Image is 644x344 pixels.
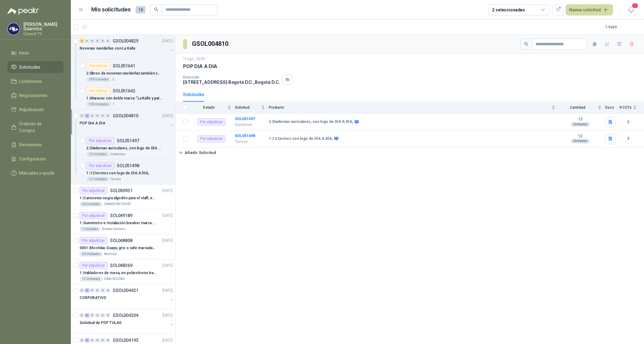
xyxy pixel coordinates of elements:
a: SOL051497 [235,117,255,121]
b: 12 [559,117,601,122]
div: Unidades [571,122,590,127]
div: 0 [100,288,105,293]
a: Órdenes de Compra [7,118,63,136]
span: 1 [632,3,638,9]
div: 0 [100,313,105,318]
div: 2 seleccionadas [492,6,525,13]
div: 0 [85,39,89,43]
a: Inicio [7,47,63,59]
div: Por cotizar [86,62,110,70]
p: [DATE] [162,113,173,119]
span: Órdenes de Compra [19,120,58,134]
span: # COTs [619,105,632,110]
a: SOL051498 [235,134,255,138]
th: Solicitud [235,102,269,114]
p: GSOL004195 [113,338,138,342]
a: Manuales y ayuda [7,167,63,179]
div: 0 [100,39,105,43]
th: Producto [269,102,559,114]
span: Negociaciones [19,92,47,99]
span: Solicitudes [19,64,40,71]
span: Producto [269,105,550,110]
th: # COTs [619,102,644,114]
div: 0 [106,313,110,318]
a: 0 3 0 0 0 0 GSOL004204[DATE] Solicitud de POP TULAS [79,312,174,331]
p: SOL051641 [113,64,135,68]
div: 12 Unidades [86,177,109,182]
p: 1 | Camisetas negra algodón para el staff, estampadas en espalda y frente con el logo [79,195,156,201]
p: [DATE] [162,188,173,194]
a: Por adjudicarSOL050931[DATE] 1 |Camisetas negra algodón para el staff, estampadas en espalda y fr... [71,184,175,209]
img: Logo peakr [7,7,39,15]
a: Por adjudicarSOL0514981 |12 termos con logo de DÍA A DÍA,12 UnidadesTermos [71,160,175,184]
p: SOL048369 [110,263,132,268]
p: Termos [235,139,265,145]
div: Por adjudicar [198,118,226,126]
div: 12 Unidades [86,152,109,157]
div: 0 [106,39,110,43]
div: Por adjudicar [79,212,108,219]
div: 0 [106,114,110,118]
div: 0 [90,288,95,293]
span: search [154,7,158,12]
a: Configuración [7,153,63,165]
button: Añadir Solicitud [176,148,219,158]
a: Por adjudicarSOL048369[DATE] 1 |Habladores de mesa, en poliestireno translucido (SOLO EL SOPORTE)... [71,259,175,284]
div: Solicitudes [183,91,204,98]
p: Termos [111,177,121,182]
th: Docs [605,102,619,114]
p: SOL048808 [110,238,132,243]
p: Solicitud de POP TULAS [79,320,121,326]
p: [DATE] [162,38,173,44]
h3: GSOL004810 [192,39,229,49]
p: Diademas [111,152,125,157]
div: 0 [95,313,100,318]
span: Inicio [19,50,29,56]
div: 26 Unidades [79,202,103,207]
p: 2 [112,77,114,82]
p: SOL050931 [110,188,132,193]
div: 12 Unidades [79,277,103,281]
div: 0 [106,338,110,342]
a: 2 0 0 0 0 0 GSOL004829[DATE] Novenas navideñas con La Kalle [79,37,174,57]
a: Por adjudicarSOL0514972 |Diademas auriculares, con logo de DÍA A DÍA,12 UnidadesDiademas [71,135,175,160]
div: 0 [90,114,95,118]
div: Unidades [571,139,590,144]
span: Manuales y ayuda [19,170,54,176]
span: 18 [136,6,145,14]
a: Por cotizarSOL0516421 |Maracas con doble marca “La Kalle y patrocinador”700 Unidades1 [71,85,175,110]
th: Cantidad [559,102,605,114]
p: GSOL004829 [113,39,138,43]
a: Negociaciones [7,90,63,101]
a: 0 2 0 0 0 0 GSOL004810[DATE] POP DIA A DIA [79,112,174,132]
p: GSOL004204 [113,313,138,318]
div: 0 [95,114,100,118]
div: 2 [79,39,84,43]
p: 1 | Maracas con doble marca “La Kalle y patrocinador” [86,95,163,101]
span: Cantidad [559,105,597,110]
a: Solicitudes [7,61,63,73]
p: [DATE] [162,338,173,343]
div: 0 [95,338,100,342]
p: SOL051497 [117,139,139,143]
p: 2 | Diademas auriculares, con logo de DÍA A DÍA, [86,145,163,151]
div: Por adjudicar [79,237,108,244]
div: 0 [90,313,95,318]
b: 2 [619,119,637,125]
p: Diademas [235,122,265,128]
p: 1 | Habladores de mesa, en poliestireno translucido (SOLO EL SOPORTE) [79,270,156,276]
p: SOL049189 [110,213,132,218]
b: 3 [619,136,637,142]
span: Estado [192,105,226,110]
p: [DATE] [162,263,173,269]
p: Dirección [183,75,280,79]
p: 1 [112,102,114,107]
span: search [524,42,528,46]
a: 0 2 0 0 0 0 GSOL004421[DATE] CORPORATIVO [79,287,174,306]
a: Remisiones [7,139,63,151]
b: 12 [559,134,601,139]
p: [DATE] [162,288,173,293]
p: 1 | 12 termos con logo de DÍA A DÍA, [86,170,149,176]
